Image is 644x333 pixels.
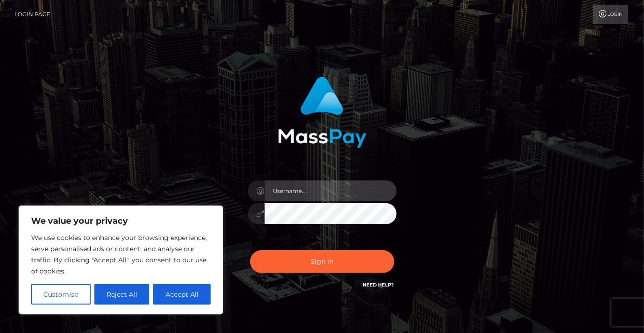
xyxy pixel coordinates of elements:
p: We value your privacy [31,215,211,226]
button: Reject All [94,284,150,305]
a: Login Page [14,5,50,24]
img: MassPay Login [278,77,366,148]
button: Accept All [153,284,211,305]
button: Sign in [250,250,394,273]
button: Customise [31,284,91,305]
a: Login [593,5,628,24]
div: We value your privacy [19,206,223,314]
a: Need Help? [363,282,394,288]
input: Username... [265,180,397,201]
p: We use cookies to enhance your browsing experience, serve personalised ads or content, and analys... [31,232,211,277]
